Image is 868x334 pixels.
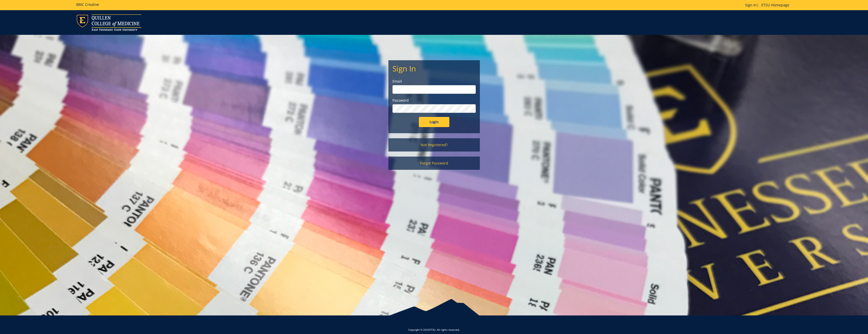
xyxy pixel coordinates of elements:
[419,117,449,127] input: Login
[392,64,476,73] h2: Sign In
[392,79,476,84] label: Email
[429,328,435,331] a: ETSU
[759,3,792,7] a: ETSU Homepage
[76,3,99,6] h5: BMC Creative
[745,3,757,7] a: Sign In
[392,98,476,103] label: Password
[388,138,480,151] a: Not Registered?
[76,14,141,31] img: ETSU logo
[745,3,792,8] p: |
[388,157,480,170] a: Forgot Password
